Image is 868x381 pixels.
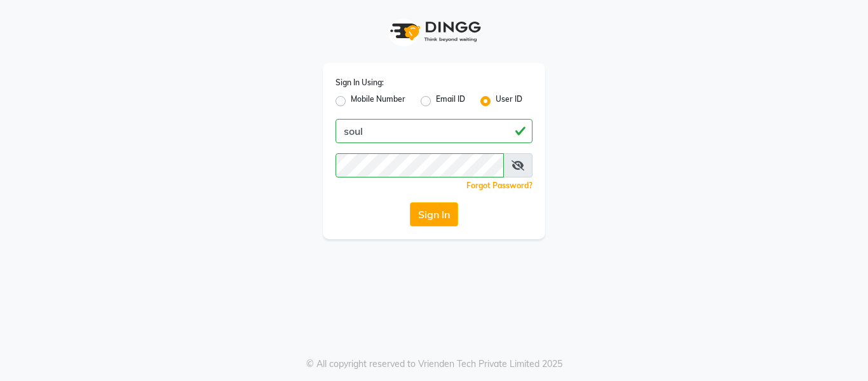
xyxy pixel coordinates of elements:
label: Email ID [436,94,465,109]
input: Username [336,119,532,143]
a: Forgot Password? [466,181,532,190]
label: Sign In Using: [336,77,384,88]
label: Mobile Number [351,94,405,109]
input: Username [336,153,504,177]
label: User ID [496,94,522,109]
button: Sign In [410,202,458,226]
img: logo1.svg [383,13,485,50]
